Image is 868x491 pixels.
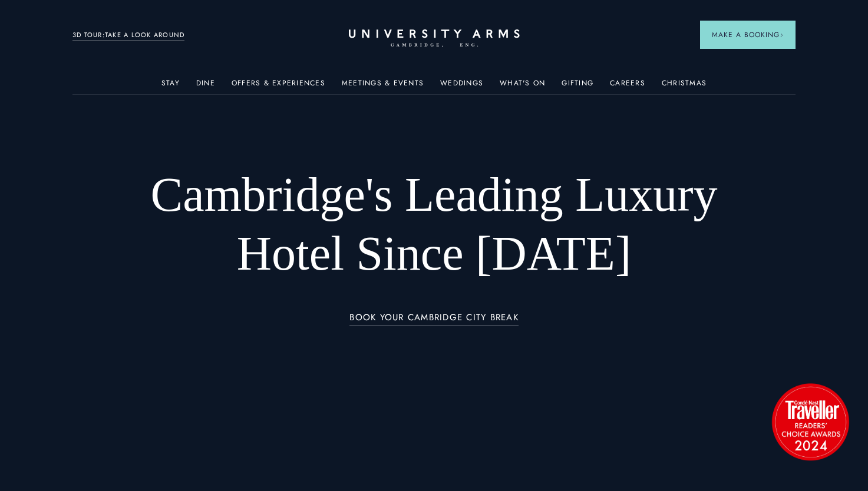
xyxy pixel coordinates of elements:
span: Make a Booking [712,29,784,40]
a: Weddings [440,79,483,94]
a: Offers & Experiences [232,79,325,94]
img: Arrow icon [780,33,784,37]
a: 3D TOUR:TAKE A LOOK AROUND [72,30,185,41]
a: What's On [500,79,545,94]
a: Christmas [662,79,707,94]
a: Careers [610,79,645,94]
a: Gifting [562,79,593,94]
img: image-2524eff8f0c5d55edbf694693304c4387916dea5-1501x1501-png [766,377,854,466]
button: Make a BookingArrow icon [700,21,796,49]
a: BOOK YOUR CAMBRIDGE CITY BREAK [349,313,519,326]
a: Stay [161,79,180,94]
a: Dine [196,79,215,94]
a: Meetings & Events [342,79,424,94]
h1: Cambridge's Leading Luxury Hotel Since [DATE] [145,165,724,283]
a: Home [349,29,520,48]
